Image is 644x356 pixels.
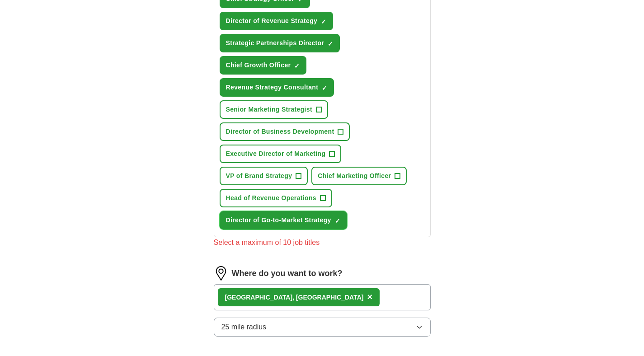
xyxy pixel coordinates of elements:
[226,38,324,48] span: Strategic Partnerships Director
[367,290,372,304] button: ×
[294,62,300,70] span: ✓
[220,12,334,30] button: Director of Revenue Strategy✓
[221,322,267,333] span: 25 mile radius
[321,18,326,25] span: ✓
[214,318,431,337] button: 25 mile radius
[220,78,334,97] button: Revenue Strategy Consultant✓
[220,211,347,230] button: Director of Go-to-Market Strategy✓
[226,171,292,181] span: VP of Brand Strategy
[226,127,334,136] span: Director of Business Development
[226,105,313,114] span: Senior Marketing Strategist
[220,34,340,52] button: Strategic Partnerships Director✓
[220,122,350,141] button: Director of Business Development
[220,189,332,207] button: Head of Revenue Operations
[328,40,333,47] span: ✓
[214,266,228,281] img: location.png
[311,167,407,185] button: Chief Marketing Officer
[226,61,291,70] span: Chief Growth Officer
[226,149,326,159] span: Executive Director of Marketing
[226,83,319,92] span: Revenue Strategy Consultant
[220,100,329,119] button: Senior Marketing Strategist
[220,167,308,185] button: VP of Brand Strategy
[367,292,372,302] span: ×
[335,217,340,225] span: ✓
[220,145,342,163] button: Executive Director of Marketing
[226,215,331,225] span: Director of Go-to-Market Strategy
[214,237,431,248] div: Select a maximum of 10 job titles
[322,84,327,92] span: ✓
[226,16,318,26] span: Director of Revenue Strategy
[318,171,391,181] span: Chief Marketing Officer
[225,293,364,302] div: [GEOGRAPHIC_DATA], [GEOGRAPHIC_DATA]
[232,267,343,280] label: Where do you want to work?
[220,56,307,75] button: Chief Growth Officer✓
[226,193,316,203] span: Head of Revenue Operations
